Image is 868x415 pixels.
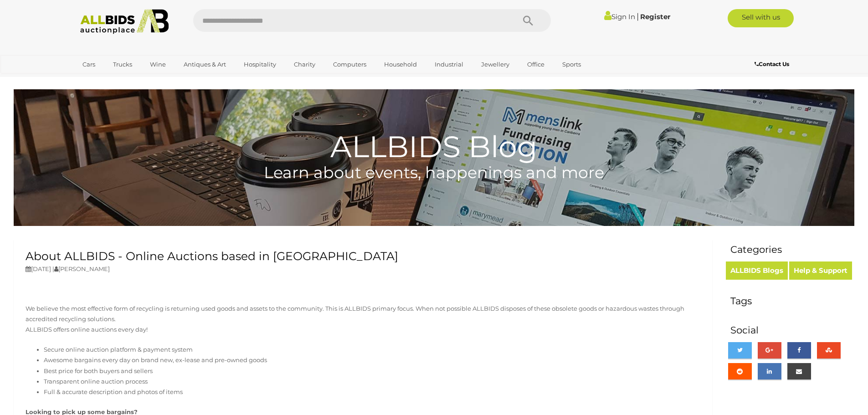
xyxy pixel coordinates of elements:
button: Search [505,9,551,32]
img: Allbids.com.au [75,9,174,34]
a: Household [378,57,423,72]
li: Transparent online auction process [44,376,700,387]
a: Jewellery [475,57,515,72]
a: Sign In [604,12,635,21]
li: Best price for both buyers and sellers [44,366,700,376]
span: | [637,11,639,21]
h4: Learn about events, happenings and more [14,164,854,182]
h2: About ALLBIDS - Online Auctions based in [GEOGRAPHIC_DATA] [26,250,700,263]
h3: Social [730,325,850,335]
a: Industrial [429,57,469,72]
a: Cars [77,57,101,72]
b: Contact Us [755,61,789,67]
h1: ALLBIDS Blog [14,89,854,163]
a: [GEOGRAPHIC_DATA] [77,72,153,87]
a: Wine [144,57,172,72]
li: Secure online auction platform & payment system [44,344,700,355]
a: Computers [327,57,372,72]
p: [DATE] | [PERSON_NAME] [26,264,700,274]
h3: Categories [730,244,850,255]
a: ALLBIDS Blogs [726,261,788,280]
a: Help & Support [789,261,852,280]
a: Contact Us [755,59,791,69]
h3: Tags [730,296,850,306]
a: Register [640,12,670,21]
a: Antiques & Art [178,57,232,72]
a: Charity [288,57,321,72]
li: Awesome bargains every day on brand new, ex-lease and pre-owned goods [44,355,700,365]
a: Sell with us [728,9,794,27]
a: Sports [556,57,587,72]
a: Hospitality [238,57,282,72]
p: We believe the most effective form of recycling is returning used goods and assets to the communi... [26,292,700,335]
a: Office [521,57,550,72]
li: Full & accurate description and photos of items [44,387,700,397]
a: Trucks [107,57,138,72]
